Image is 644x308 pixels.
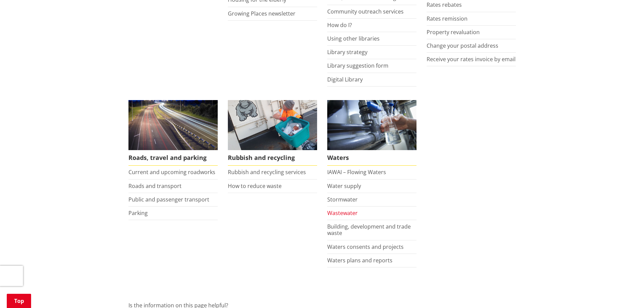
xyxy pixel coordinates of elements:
[427,15,468,22] a: Rates remission
[327,223,411,237] a: Building, development and trade waste
[128,100,218,166] a: Roads, travel and parking Roads, travel and parking
[228,150,317,166] span: Rubbish and recycling
[613,280,637,304] iframe: Messenger Launcher
[327,8,404,15] a: Community outreach services
[128,100,218,150] img: Roads, travel and parking
[327,76,363,83] a: Digital Library
[327,21,352,29] a: How do I?
[427,55,516,63] a: Receive your rates invoice by email
[327,62,388,69] a: Library suggestion form
[327,257,392,264] a: Waters plans and reports
[327,150,416,166] span: Waters
[128,209,148,217] a: Parking
[327,100,416,150] img: Water treatment
[228,100,317,166] a: Rubbish and recycling
[327,182,361,190] a: Water supply
[327,35,380,42] a: Using other libraries
[427,42,498,49] a: Change your postal address
[228,100,317,150] img: Rubbish and recycling
[327,243,404,251] a: Waters consents and projects
[427,28,480,36] a: Property revaluation
[128,150,218,166] span: Roads, travel and parking
[327,196,358,203] a: Stormwater
[327,168,386,176] a: IAWAI – Flowing Waters
[228,182,282,190] a: How to reduce waste
[327,209,358,217] a: Wastewater
[128,182,182,190] a: Roads and transport
[228,10,295,17] a: Growing Places newsletter
[128,168,215,176] a: Current and upcoming roadworks
[7,294,31,308] a: Top
[128,196,209,203] a: Public and passenger transport
[327,48,367,56] a: Library strategy
[327,100,416,166] a: Waters
[427,1,462,8] a: Rates rebates
[228,168,306,176] a: Rubbish and recycling services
